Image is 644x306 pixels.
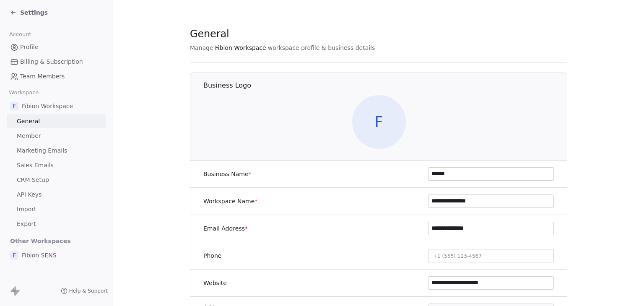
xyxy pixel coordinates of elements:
button: +1 (555) 123-4567 [428,249,554,262]
span: Help & Support [69,288,108,294]
a: Team Members [7,70,106,83]
a: Settings [10,8,48,17]
a: Import [7,202,106,216]
span: Account [5,28,35,41]
span: Fibion Workspace [215,44,266,52]
span: Settings [20,8,48,17]
span: Import [17,205,36,214]
label: Phone [203,252,221,260]
span: Export [17,220,36,228]
span: General [190,28,229,40]
a: Billing & Subscription [7,55,106,69]
span: Marketing Emails [17,146,67,155]
a: Export [7,217,106,231]
a: CRM Setup [7,173,106,187]
span: +1 (555) 123-4567 [433,253,482,259]
span: Fibion Workspace [22,102,73,110]
span: Member [17,132,41,140]
a: Profile [7,40,106,54]
h1: Business Logo [203,81,568,90]
span: Fibion SENS [22,251,57,259]
span: API Keys [17,190,42,199]
a: Marketing Emails [7,144,106,158]
span: Sales Emails [17,161,54,170]
a: Sales Emails [7,158,106,172]
label: Workspace Name [203,197,257,205]
label: Business Name [203,170,252,178]
span: Manage [190,44,213,52]
span: F [352,95,406,149]
span: Workspace [5,86,42,99]
span: General [17,117,40,126]
span: Team Members [20,72,65,81]
a: Member [7,129,106,143]
span: workspace profile & business details [268,44,375,52]
a: API Keys [7,188,106,202]
span: Profile [20,43,39,52]
a: General [7,114,106,128]
label: Email Address [203,224,248,233]
span: CRM Setup [17,176,49,184]
label: Website [203,279,227,287]
span: F [10,251,18,259]
span: Other Workspaces [7,234,74,248]
span: F [10,102,18,110]
a: Help & Support [61,288,108,294]
span: Billing & Subscription [20,57,83,66]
